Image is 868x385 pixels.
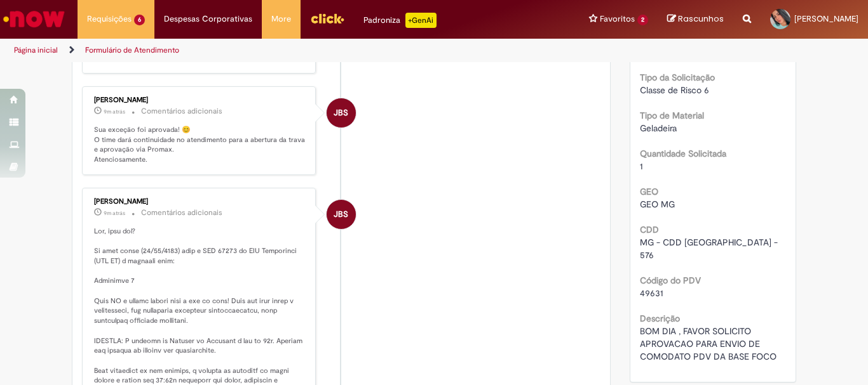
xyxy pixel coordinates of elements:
span: More [271,13,291,25]
span: 6 [134,15,145,25]
span: 9m atrás [104,108,125,115]
small: Comentários adicionais [141,207,222,218]
span: Despesas Corporativas [164,13,252,25]
span: JBS [334,199,348,230]
a: Rascunhos [667,13,724,25]
span: 49631 [640,287,663,299]
span: Rascunhos [678,13,724,25]
span: 9m atrás [104,209,125,217]
span: GEO MG [640,199,675,210]
time: 28/08/2025 11:28:18 [104,108,125,115]
div: [PERSON_NAME] [94,96,306,104]
span: MG - CDD [GEOGRAPHIC_DATA] - 576 [640,237,780,261]
b: GEO [640,186,658,197]
span: 2 [637,15,648,25]
b: Quantidade Solicitada [640,148,726,159]
img: click_logo_yellow_360x200.png [310,9,344,28]
span: Geladeira [640,122,677,134]
p: Sua exceção foi aprovada! 😊 O time dará continuidade no atendimento para a abertura da trava e ap... [94,125,306,165]
div: Jacqueline Batista Shiota [327,200,356,229]
div: [PERSON_NAME] [94,198,306,206]
span: Requisições [87,13,132,25]
a: Formulário de Atendimento [85,45,179,55]
span: 1 [640,160,643,172]
b: CDD [640,224,659,235]
b: Tipo de Material [640,110,704,121]
span: Classe de Risco 6 [640,84,709,96]
span: Favoritos [600,13,635,25]
div: Padroniza [363,13,437,28]
p: +GenAi [405,13,437,28]
small: Comentários adicionais [141,106,222,117]
span: [PERSON_NAME] [794,13,858,24]
span: JBS [334,98,348,128]
time: 28/08/2025 11:28:11 [104,209,125,217]
a: Página inicial [14,45,58,55]
ul: Trilhas de página [10,39,569,62]
b: Código do PDV [640,275,701,286]
b: Tipo da Solicitação [640,72,715,83]
div: Jacqueline Batista Shiota [327,98,356,127]
img: ServiceNow [1,6,67,32]
b: Descrição [640,313,680,324]
span: BOM DIA , FAVOR SOLICITO APROVACAO PARA ENVIO DE COMODATO PDV DA BASE FOCO [640,325,776,362]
